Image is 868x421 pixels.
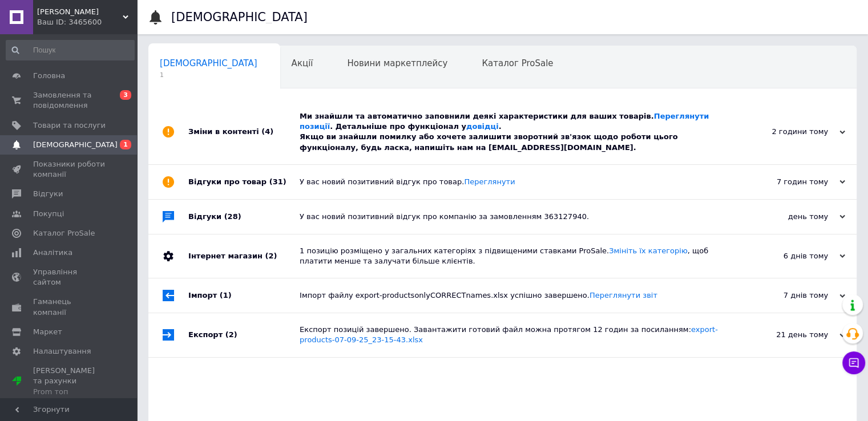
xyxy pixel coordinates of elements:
span: Акції [292,58,313,68]
div: Відгуки про товар [188,165,300,199]
div: У вас новий позитивний відгук про товар. [300,177,731,187]
span: Головна [33,71,65,81]
div: 2 години тому [731,127,845,137]
span: [DEMOGRAPHIC_DATA] [160,58,257,68]
span: Аналітика [33,248,72,258]
span: Новини маркетплейсу [347,58,447,68]
span: Налаштування [33,346,91,357]
div: У вас новий позитивний відгук про компанію за замовленням 363127940. [300,212,731,222]
div: Відгуки [188,200,300,234]
span: Замовлення та повідомлення [33,90,106,111]
span: (28) [224,212,241,221]
div: Інтернет магазин [188,234,300,278]
div: день тому [731,212,845,222]
span: (4) [261,127,273,136]
div: Prom топ [33,387,106,397]
div: 21 день тому [731,330,845,340]
div: Зміни в контенті [188,100,300,164]
span: Управління сайтом [33,267,106,288]
span: Люмос Інтеріор [37,7,123,17]
a: export-products-07-09-25_23-15-43.xlsx [300,325,718,344]
span: [DEMOGRAPHIC_DATA] [33,140,118,150]
span: Відгуки [33,189,63,199]
span: Покупці [33,209,64,219]
div: Імпорт файлу export-productsonlyCORRECTnames.xlsx успішно завершено. [300,290,731,301]
h1: [DEMOGRAPHIC_DATA] [171,10,308,24]
div: 7 годин тому [731,177,845,187]
span: 3 [120,90,131,100]
div: 1 позицію розміщено у загальних категоріях з підвищеними ставками ProSale. , щоб платити менше та... [300,246,731,266]
a: Переглянути [464,177,515,186]
a: довідці [466,122,499,131]
div: Ми знайшли та автоматично заповнили деякі характеристики для ваших товарів. . Детальніше про функ... [300,111,731,153]
div: Ваш ID: 3465600 [37,17,137,27]
span: [PERSON_NAME] та рахунки [33,366,106,397]
span: 1 [120,140,131,149]
span: (2) [265,252,277,260]
span: Каталог ProSale [33,228,95,238]
button: Чат з покупцем [842,351,865,374]
span: (1) [220,291,232,299]
span: Гаманець компанії [33,297,106,317]
div: 7 днів тому [731,290,845,301]
span: 1 [160,71,257,79]
span: Маркет [33,327,62,337]
span: (2) [225,330,237,339]
input: Пошук [6,40,135,60]
div: 6 днів тому [731,251,845,261]
span: Показники роботи компанії [33,159,106,180]
div: Експорт позицій завершено. Завантажити готовий файл можна протягом 12 годин за посиланням: [300,325,731,345]
div: Імпорт [188,278,300,313]
span: (31) [269,177,286,186]
a: Переглянути звіт [590,291,657,299]
div: Експорт [188,313,300,357]
span: Товари та послуги [33,120,106,131]
span: Каталог ProSale [482,58,553,68]
a: Змініть їх категорію [609,246,688,255]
